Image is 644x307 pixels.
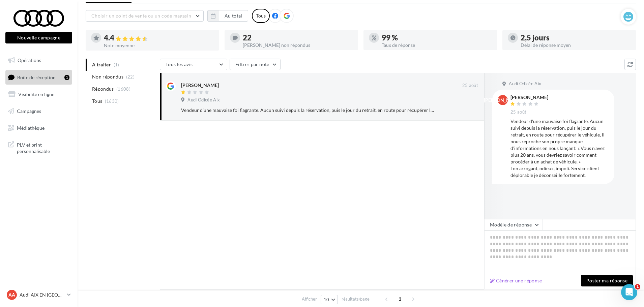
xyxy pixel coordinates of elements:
[4,70,74,85] a: Boîte de réception1
[4,53,74,67] a: Opérations
[18,91,54,97] span: Visibilité en ligne
[91,13,191,19] span: Choisir un point de vente ou un code magasin
[207,10,248,22] button: Au total
[635,284,640,289] span: 1
[18,57,41,63] span: Opérations
[342,296,370,302] span: résultats/page
[5,32,72,43] button: Nouvelle campagne
[5,288,72,301] a: AA Audi AIX EN [GEOGRAPHIC_DATA]
[509,81,541,87] span: Audi Odicée Aix
[230,59,281,70] button: Filtrer par note
[521,34,631,41] div: 2,5 jours
[243,34,353,41] div: 22
[4,137,74,157] a: PLV et print personnalisable
[92,86,114,92] span: Répondus
[382,34,492,41] div: 99 %
[219,10,248,22] button: Au total
[510,109,526,115] span: 25 août
[181,82,219,89] div: [PERSON_NAME]
[187,97,220,103] span: Audi Odicée Aix
[181,107,434,114] div: Vendeur d'une mauvaise foi flagrante. Aucun suivi depuis la réservation, puis le jour du retrait,...
[104,34,214,42] div: 4.4
[20,291,64,298] p: Audi AIX EN [GEOGRAPHIC_DATA]
[484,219,543,231] button: Modèle de réponse
[462,83,478,89] span: 25 août
[581,275,633,286] button: Poster ma réponse
[321,295,338,304] button: 10
[4,104,74,118] a: Campagnes
[8,291,15,298] span: AA
[382,43,492,48] div: Taux de réponse
[17,74,56,80] span: Boîte de réception
[86,10,204,22] button: Choisir un point de vente ou un code magasin
[510,95,548,100] div: [PERSON_NAME]
[484,97,522,103] span: [PERSON_NAME]
[64,75,69,80] div: 1
[487,277,545,285] button: Générer une réponse
[394,294,405,304] span: 1
[252,9,270,23] div: Tous
[4,87,74,101] a: Visibilité en ligne
[105,98,119,104] span: (1630)
[92,98,102,104] span: Tous
[160,59,227,70] button: Tous les avis
[17,125,45,130] span: Médiathèque
[510,118,609,179] div: Vendeur d'une mauvaise foi flagrante. Aucun suivi depuis la réservation, puis le jour du retrait,...
[243,43,353,48] div: [PERSON_NAME] non répondus
[621,284,637,300] iframe: Intercom live chat
[302,296,317,302] span: Afficher
[17,108,41,114] span: Campagnes
[126,74,135,80] span: (22)
[166,61,193,67] span: Tous les avis
[324,297,329,302] span: 10
[92,73,123,80] span: Non répondus
[17,140,69,155] span: PLV et print personnalisable
[4,121,74,135] a: Médiathèque
[521,43,631,48] div: Délai de réponse moyen
[116,86,130,92] span: (1608)
[104,43,214,48] div: Note moyenne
